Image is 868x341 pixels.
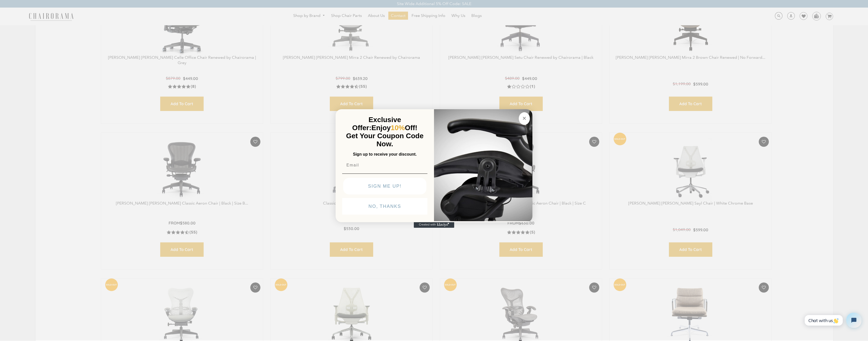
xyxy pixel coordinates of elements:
[342,198,427,215] button: NO, THANKS
[343,178,426,194] button: SIGN ME UP!
[353,152,417,156] span: Sign up to receive your discount.
[391,124,405,132] span: 10%
[346,132,424,148] span: Get Your Coupon Code Now.
[371,124,417,132] span: Enjoy Off!
[352,116,401,132] span: Exclusive Offer:
[342,160,427,170] input: Email
[799,308,866,332] iframe: Tidio Chat
[434,108,532,221] img: 92d77583-a095-41f6-84e7-858462e0427a.jpeg
[519,112,530,125] button: Close dialog
[414,222,454,228] a: Created with Klaviyo - opens in a new tab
